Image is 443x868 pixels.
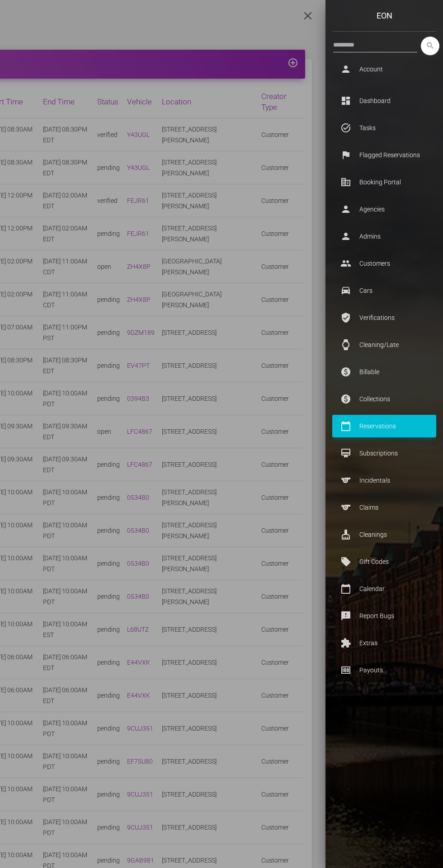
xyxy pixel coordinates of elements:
p: Cleanings [339,528,429,541]
p: Billable [339,365,429,379]
a: sports Claims [332,496,436,519]
p: Account [339,62,429,76]
button: search [421,37,439,55]
a: dashboard Dashboard [332,89,436,112]
a: person Admins [332,225,436,248]
a: person Agencies [332,198,436,221]
p: Customers [339,257,429,270]
a: cleaning_services Cleanings [332,523,436,546]
p: Booking Portal [339,175,429,189]
a: task_alt Tasks [332,117,436,139]
a: calendar_today Calendar [332,577,436,600]
p: Agencies [339,202,429,216]
a: flag Flagged Reservations [332,144,436,166]
a: sports Incidentals [332,469,436,492]
a: extension Extras [332,632,436,654]
a: drive_eta Cars [332,279,436,302]
p: Incidentals [339,474,429,487]
p: Cleaning/Late [339,338,429,352]
p: Cars [339,284,429,297]
a: money Payouts [332,659,436,681]
p: Claims [339,501,429,514]
p: Collections [339,392,429,406]
p: Calendar [339,582,429,596]
p: Gift Codes [339,555,429,568]
p: Verifications [339,311,429,324]
p: Tasks [339,121,429,135]
a: card_membership Subscriptions [332,442,436,464]
a: feedback Report Bugs [332,605,436,627]
p: Subscriptions [339,446,429,460]
a: Eon [325,7,443,25]
p: Extras [339,636,429,650]
a: people Customers [332,252,436,275]
p: Reservations [339,419,429,433]
p: Report Bugs [339,609,429,623]
a: verified_user Verifications [332,306,436,329]
a: person Account [332,58,436,80]
a: paid Collections [332,388,436,410]
a: watch Cleaning/Late [332,333,436,356]
a: calendar_today Reservations [332,415,436,437]
p: Flagged Reservations [339,148,429,162]
a: corporate_fare Booking Portal [332,171,436,193]
a: local_offer Gift Codes [332,550,436,573]
p: Admins [339,230,429,243]
p: Payouts [339,663,429,677]
a: paid Billable [332,361,436,383]
p: Dashboard [339,94,429,108]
